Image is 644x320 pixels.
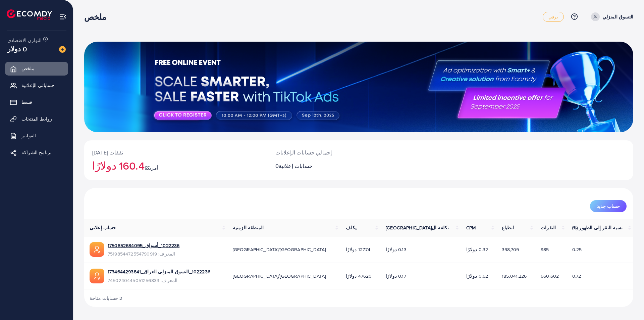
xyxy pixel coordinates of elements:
[108,268,210,275] a: 1022236_التسوق المنزلي العراق_1734644293841
[108,250,175,257] font: المعرف: 7519854472554790919
[346,246,371,253] font: 127.74 دولارًا
[588,12,633,21] a: التسوق المنزلي
[346,273,372,279] font: 47620 دولارًا
[279,162,313,170] font: حسابات إعلانية
[5,79,68,92] a: حساباتي الإعلانية
[572,246,582,253] font: 0.25
[572,273,581,279] font: 0.72
[275,149,332,156] font: إجمالي حسابات الإعلانات
[5,146,68,159] a: برنامج الشراكة
[90,269,104,283] img: ic-ads-acc.e4c84228.svg
[90,242,104,257] img: ic-ads-acc.e4c84228.svg
[5,62,68,75] a: ملخص
[7,9,52,20] img: الشعار
[541,224,556,231] font: النقرات
[92,158,145,173] font: 160.4 دولارًا
[84,11,107,22] font: ملخص
[602,13,633,20] font: التسوق المنزلي
[7,44,27,54] font: 0 دولار
[5,95,68,109] a: قسط
[5,112,68,126] a: روابط المنتجات
[21,132,36,139] font: الفواتير
[275,162,279,170] font: 0
[108,242,179,249] a: 1022236_أسواق_1750852684095
[346,224,357,231] font: يكلف
[233,224,264,231] font: المنطقة الزمنية
[21,116,52,122] font: روابط المنتجات
[386,273,406,279] font: 0.17 دولارًا
[466,273,488,279] font: 0.62 دولارًا
[233,246,326,253] font: [GEOGRAPHIC_DATA]/[GEOGRAPHIC_DATA]
[7,37,42,44] font: التوازن الاقتصادي
[597,203,620,210] font: حساب جديد
[572,224,623,231] font: نسبة النقر إلى الظهور (%)
[59,46,66,53] img: صورة
[502,273,527,279] font: 185,041,226
[541,246,549,253] font: 985
[233,273,326,279] font: [GEOGRAPHIC_DATA]/[GEOGRAPHIC_DATA]
[386,246,407,253] font: 0.13 دولارًا
[145,165,158,171] font: أمريكيًا
[466,246,488,253] font: 0.32 دولارًا
[90,224,116,231] font: حساب إعلاني
[21,65,35,72] font: ملخص
[21,82,55,89] font: حساباتي الإعلانية
[386,224,449,231] font: تكلفة ال[GEOGRAPHIC_DATA]
[108,277,177,284] font: المعرف: 7450240445051256833
[59,13,67,20] img: قائمة طعام
[541,273,559,279] font: 660,602
[590,200,627,212] button: حساب جديد
[502,246,519,253] font: 398,709
[21,149,52,156] font: برنامج الشراكة
[466,224,476,231] font: CPM
[5,129,68,142] a: الفواتير
[90,295,122,302] font: 2 حسابات متاحة
[502,224,514,231] font: انطباع
[21,99,32,105] font: قسط
[92,149,123,156] font: نفقات [DATE]
[548,14,558,20] font: يرقي
[543,12,564,22] a: يرقي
